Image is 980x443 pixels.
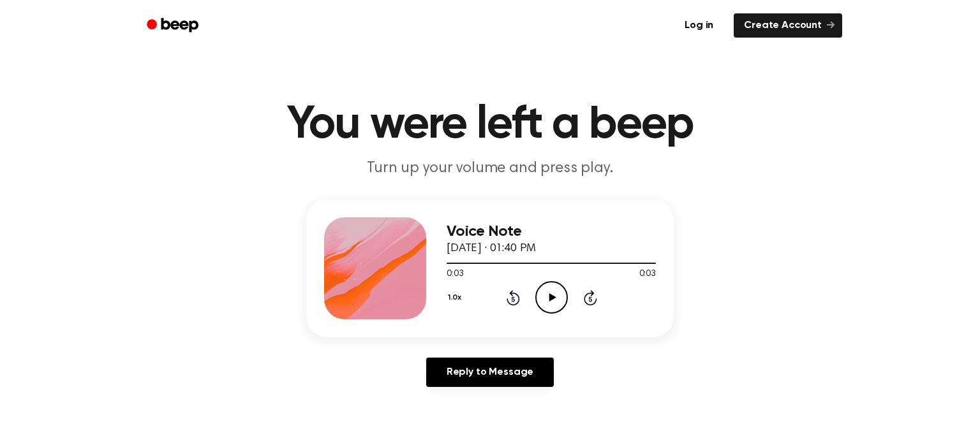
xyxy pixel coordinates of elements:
span: 0:03 [447,268,463,281]
a: Reply to Message [426,358,554,387]
p: Turn up your volume and press play. [245,158,735,179]
a: Create Account [734,13,842,38]
span: [DATE] · 01:40 PM [447,243,536,254]
h3: Voice Note [447,223,656,240]
a: Log in [672,11,726,40]
h1: You were left a beep [163,102,817,148]
a: Beep [138,13,210,38]
button: 1.0x [447,287,466,309]
span: 0:03 [639,268,656,281]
